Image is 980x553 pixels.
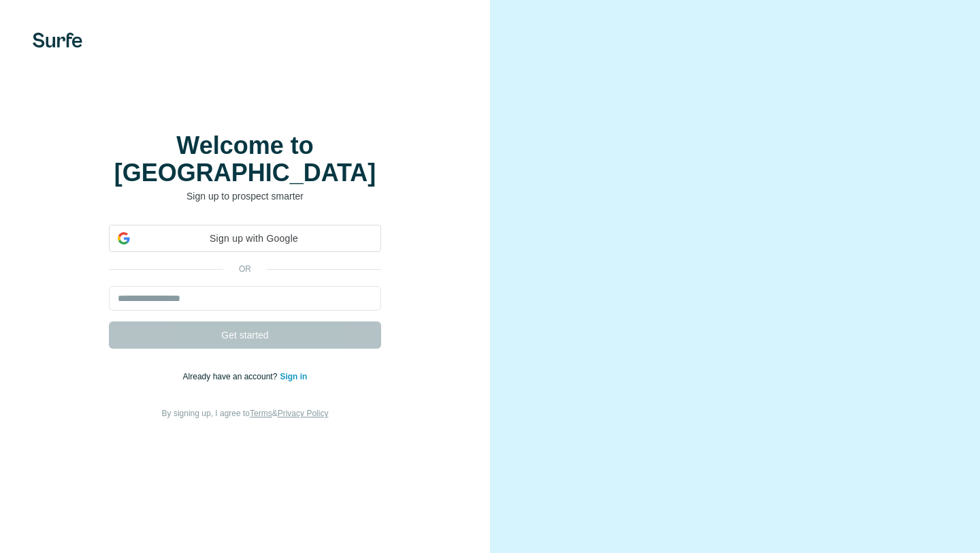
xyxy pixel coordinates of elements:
a: Terms [250,409,272,418]
p: Sign up to prospect smarter [109,189,381,203]
div: Sign up with Google [109,225,381,252]
span: By signing up, I agree to & [162,409,329,418]
p: or [223,263,267,275]
span: Sign up with Google [135,232,372,246]
img: Surfe's logo [33,33,82,48]
a: Privacy Policy [278,409,329,418]
h1: Welcome to [GEOGRAPHIC_DATA] [109,132,381,187]
a: Sign in [280,372,307,381]
span: Already have an account? [183,372,280,381]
